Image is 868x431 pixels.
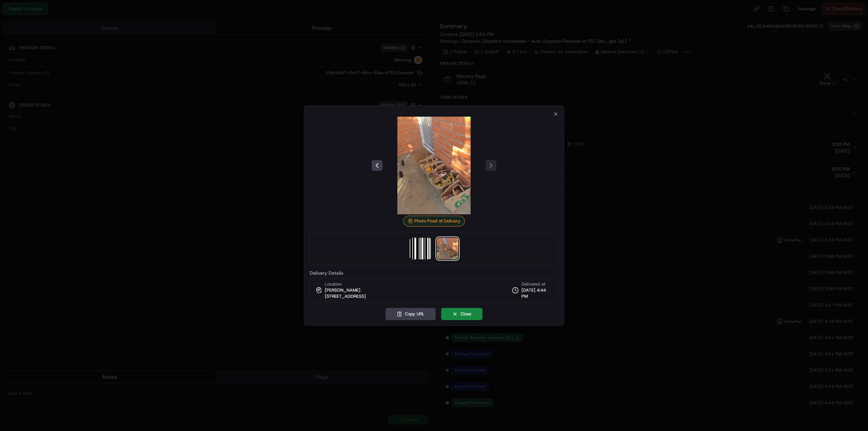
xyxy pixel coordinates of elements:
span: [PERSON_NAME] [325,287,360,293]
span: Delivered at [521,281,553,287]
button: Close [441,308,482,320]
span: Location [325,281,342,287]
label: Delivery Details [310,271,558,275]
img: barcode_scan_on_pickup image [410,238,431,259]
img: photo_proof_of_delivery image [385,117,483,214]
span: [DATE] 4:44 PM [521,287,553,299]
button: Copy URL [386,308,436,320]
div: Photo Proof of Delivery [403,216,465,227]
img: photo_proof_of_delivery image [437,238,458,259]
span: [STREET_ADDRESS] [325,293,366,299]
